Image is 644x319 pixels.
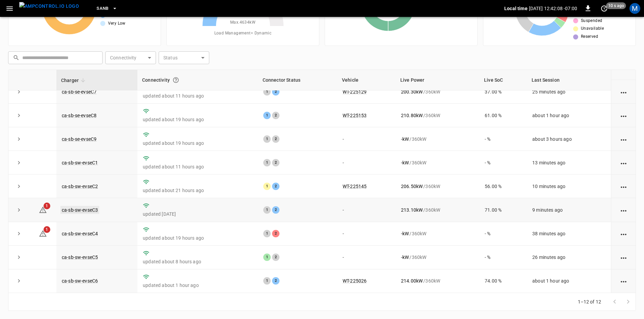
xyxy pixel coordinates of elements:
[479,222,527,246] td: - %
[19,2,79,10] img: ampcontrol.io logo
[39,207,47,212] a: 1
[578,298,601,305] p: 1–12 of 12
[343,89,367,95] a: WT-225129
[401,277,423,284] p: 214.00 kW
[14,229,24,239] button: expand row
[272,112,279,119] div: 2
[619,230,628,237] div: action cell options
[337,222,396,246] td: -
[62,136,97,142] a: ca-sb-se-evseC9
[401,136,474,142] div: / 360 kW
[401,277,474,284] div: / 360 kW
[14,134,24,144] button: expand row
[143,140,252,147] p: updated about 19 hours ago
[62,231,98,236] a: ca-sb-sw-evseC4
[619,207,628,213] div: action cell options
[401,112,423,119] p: 210.80 kW
[527,222,611,246] td: 38 minutes ago
[581,33,598,40] span: Reserved
[61,76,87,84] span: Charger
[44,203,50,209] span: 1
[272,254,279,261] div: 2
[527,198,611,222] td: 9 minutes ago
[479,80,527,104] td: 37.00 %
[527,246,611,269] td: 26 minutes ago
[143,258,252,265] p: updated about 8 hours ago
[527,269,611,293] td: about 1 hour ago
[527,80,611,104] td: 25 minutes ago
[527,175,611,198] td: 10 minutes ago
[599,3,610,14] button: set refresh interval
[263,206,271,214] div: 1
[504,5,528,12] p: Local time
[263,254,271,261] div: 1
[401,88,474,95] div: / 360 kW
[272,206,279,214] div: 2
[62,278,98,284] a: ca-sb-sw-evseC6
[401,88,423,95] p: 200.30 kW
[143,235,252,241] p: updated about 19 hours ago
[97,5,109,12] span: SanB
[14,158,24,168] button: expand row
[263,135,271,143] div: 1
[619,159,628,166] div: action cell options
[619,112,628,119] div: action cell options
[143,116,252,123] p: updated about 19 hours ago
[619,136,628,142] div: action cell options
[272,135,279,143] div: 2
[143,282,252,289] p: updated about 1 hour ago
[619,254,628,261] div: action cell options
[343,113,367,118] a: WT-225153
[272,159,279,166] div: 2
[479,70,527,90] th: Live SoC
[62,255,98,260] a: ca-sb-sw-evseC5
[479,198,527,222] td: 71.00 %
[14,110,24,121] button: expand row
[44,226,50,233] span: 1
[401,183,474,190] div: / 360 kW
[14,205,24,215] button: expand row
[401,112,474,119] div: / 360 kW
[272,183,279,190] div: 2
[263,230,271,237] div: 1
[581,18,602,24] span: Suspended
[619,183,628,190] div: action cell options
[39,231,47,236] a: 1
[170,74,182,86] button: Connection between the charger and our software.
[60,206,99,214] a: ca-sb-sw-evseC3
[343,184,367,189] a: WT-225145
[62,184,98,189] a: ca-sb-sw-evseC2
[619,88,628,95] div: action cell options
[527,70,611,90] th: Last Session
[143,163,252,170] p: updated about 11 hours ago
[272,277,279,285] div: 2
[479,151,527,175] td: - %
[401,183,423,190] p: 206.50 kW
[214,30,272,37] span: Load Management = Dynamic
[401,254,474,261] div: / 360 kW
[263,88,271,96] div: 1
[62,89,97,95] a: ca-sb-se-evseC7
[272,230,279,237] div: 2
[143,92,252,99] p: updated about 11 hours ago
[142,74,253,86] div: Connectivity
[14,181,24,191] button: expand row
[629,3,640,14] div: profile-icon
[337,151,396,175] td: -
[527,104,611,127] td: about 1 hour ago
[143,211,252,217] p: updated [DATE]
[401,207,474,213] div: / 360 kW
[529,5,577,12] p: [DATE] 12:42:08 -07:00
[401,230,474,237] div: / 360 kW
[263,112,271,119] div: 1
[619,65,628,72] div: action cell options
[263,183,271,190] div: 1
[263,277,271,285] div: 1
[14,252,24,262] button: expand row
[272,88,279,96] div: 2
[94,2,120,15] button: SanB
[401,159,474,166] div: / 360 kW
[479,127,527,151] td: - %
[401,159,409,166] p: - kW
[527,127,611,151] td: about 3 hours ago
